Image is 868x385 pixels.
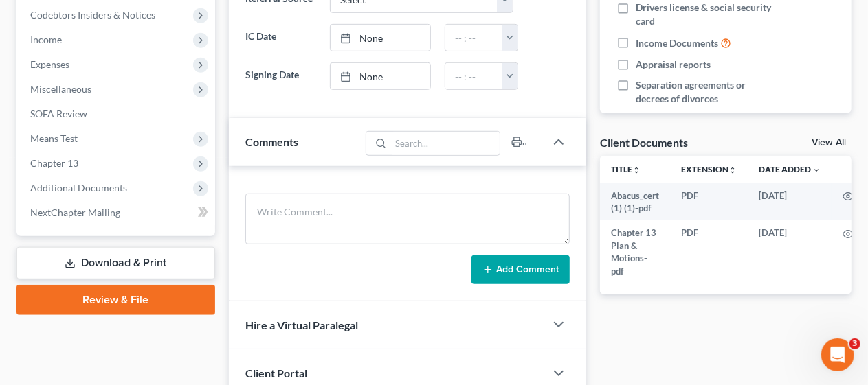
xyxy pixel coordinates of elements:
[331,63,431,89] a: None
[238,62,323,90] label: Signing Date
[16,285,215,315] a: Review & File
[611,164,641,174] a: Titleunfold_more
[30,108,87,119] span: SOFA Review
[600,183,670,221] td: Abacus_cert (1) (1)-pdf
[30,58,69,70] span: Expenses
[19,102,215,126] a: SOFA Review
[245,366,307,380] span: Client Portal
[245,135,298,148] span: Comments
[748,183,832,221] td: [DATE]
[445,25,503,51] input: -- : --
[391,132,500,155] input: Search...
[632,166,641,174] i: unfold_more
[636,1,777,28] span: Drivers license & social security card
[600,220,670,283] td: Chapter 13 Plan & Motions-pdf
[670,183,748,221] td: PDF
[748,220,832,283] td: [DATE]
[670,220,748,283] td: PDF
[30,132,78,144] span: Means Test
[19,200,215,225] a: NextChapter Mailing
[636,58,711,71] span: Appraisal reports
[16,247,215,279] a: Download & Print
[681,164,737,174] a: Extensionunfold_more
[849,338,860,349] span: 3
[812,166,821,174] i: expand_more
[245,318,358,331] span: Hire a Virtual Paralegal
[812,138,846,148] a: View All
[238,24,323,51] label: IC Date
[636,78,777,106] span: Separation agreements or decrees of divorces
[821,338,854,371] iframe: Intercom live chat
[30,9,155,21] span: Codebtors Insiders & Notices
[30,34,62,45] span: Income
[30,182,127,194] span: Additional Documents
[600,135,688,150] div: Client Documents
[759,164,821,174] a: Date Added expand_more
[471,255,570,284] button: Add Comment
[728,166,737,174] i: unfold_more
[30,207,120,218] span: NextChapter Mailing
[636,36,718,50] span: Income Documents
[30,157,78,169] span: Chapter 13
[30,83,91,95] span: Miscellaneous
[331,25,431,51] a: None
[445,63,503,89] input: -- : --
